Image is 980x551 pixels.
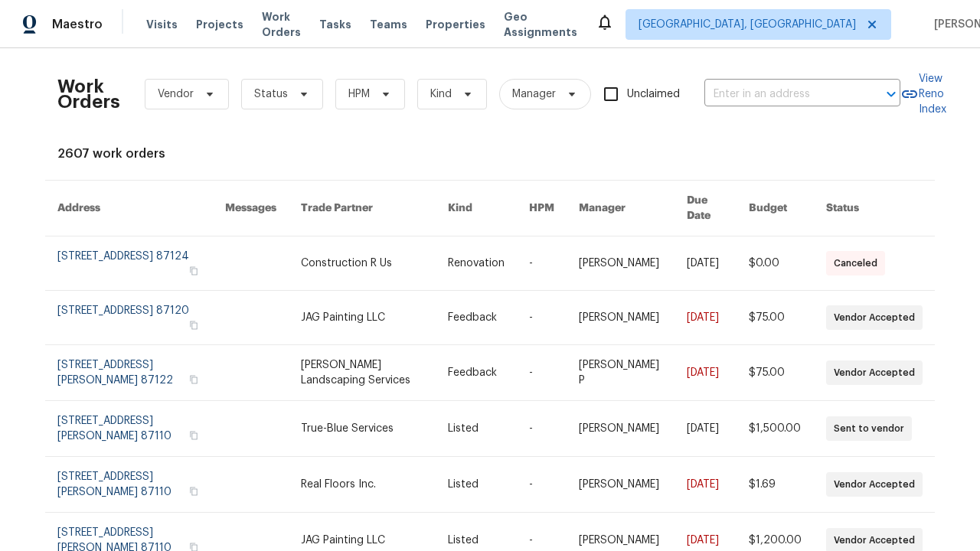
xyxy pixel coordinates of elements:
th: HPM [517,181,567,236]
span: Work Orders [262,9,301,40]
button: Copy Address [187,429,201,442]
td: True-Blue Services [289,401,435,457]
th: Manager [567,181,675,236]
td: - [517,236,567,291]
button: Copy Address [187,264,201,278]
td: [PERSON_NAME] [567,401,675,457]
button: Copy Address [187,318,201,332]
span: Status [254,86,288,102]
a: View Reno Index [900,71,946,117]
th: Status [814,181,935,236]
th: Address [45,181,213,236]
span: Unclaimed [627,86,680,103]
span: Projects [196,17,243,32]
span: Geo Assignments [504,9,577,40]
span: Maestro [52,17,103,32]
td: [PERSON_NAME] [567,291,675,345]
th: Due Date [675,181,737,236]
span: Manager [512,86,556,102]
input: Enter in an address [704,83,857,106]
span: Visits [146,17,178,32]
div: 2607 work orders [57,146,923,161]
td: Real Floors Inc. [289,457,435,513]
span: Properties [426,17,485,32]
th: Messages [213,181,289,236]
td: Listed [436,457,517,513]
button: Open [880,83,902,105]
th: Trade Partner [289,181,435,236]
th: Budget [737,181,814,236]
td: JAG Painting LLC [289,291,435,345]
span: Vendor [158,86,194,102]
span: HPM [348,86,370,102]
th: Kind [436,181,517,236]
td: [PERSON_NAME] P [567,345,675,401]
td: - [517,457,567,513]
td: [PERSON_NAME] [567,457,675,513]
td: - [517,345,567,401]
td: - [517,291,567,345]
h2: Work Orders [57,79,120,109]
span: [GEOGRAPHIC_DATA], [GEOGRAPHIC_DATA] [639,17,856,32]
td: - [517,401,567,457]
span: Teams [370,17,407,32]
td: [PERSON_NAME] [567,236,675,291]
span: Tasks [319,19,351,30]
button: Copy Address [187,373,201,386]
td: Construction R Us [289,236,435,291]
td: [PERSON_NAME] Landscaping Services [289,345,435,401]
span: Kind [430,86,452,102]
td: Feedback [436,345,517,401]
td: Listed [436,401,517,457]
button: Copy Address [187,484,201,498]
td: Renovation [436,236,517,291]
td: Feedback [436,291,517,345]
